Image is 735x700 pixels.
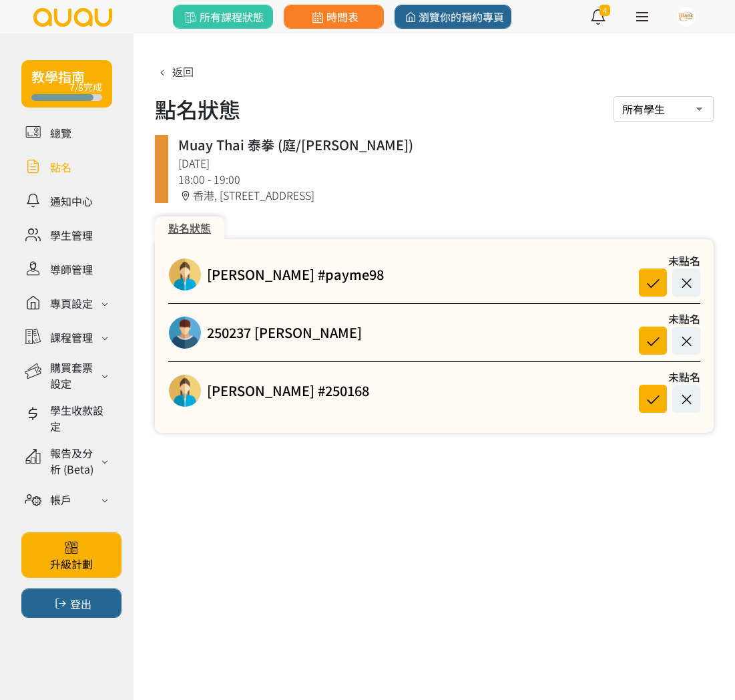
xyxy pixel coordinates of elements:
[50,295,93,311] div: 專頁設定
[395,5,511,29] a: 瀏覽你的預約專頁
[207,323,362,343] a: 250237 [PERSON_NAME]
[155,93,240,125] h1: 點名狀態
[32,8,113,27] img: logo.svg
[182,9,263,25] span: 所有課程狀態
[50,445,97,477] div: 報告及分析 (Beta)
[178,155,704,171] div: [DATE]
[284,5,384,29] a: 時間表
[178,135,704,155] div: Muay Thai 泰拳 (庭/[PERSON_NAME])
[21,588,121,618] button: 登出
[50,359,97,391] div: 購買套票設定
[178,171,704,187] div: 18:00 - 19:00
[627,252,700,269] div: 未點名
[178,187,704,203] div: 香港, [STREET_ADDRESS]
[309,9,358,25] span: 時間表
[599,5,610,16] span: 4
[207,381,369,401] a: [PERSON_NAME] #250168
[402,9,504,25] span: 瀏覽你的預約專頁
[155,216,224,239] div: 點名狀態
[627,369,700,385] div: 未點名
[155,63,194,79] a: 返回
[173,5,273,29] a: 所有課程狀態
[172,63,194,79] span: 返回
[21,532,121,578] a: 升級計劃
[207,265,384,285] a: [PERSON_NAME] #payme98
[627,311,700,327] div: 未點名
[50,492,71,508] div: 帳戶
[50,329,93,345] div: 課程管理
